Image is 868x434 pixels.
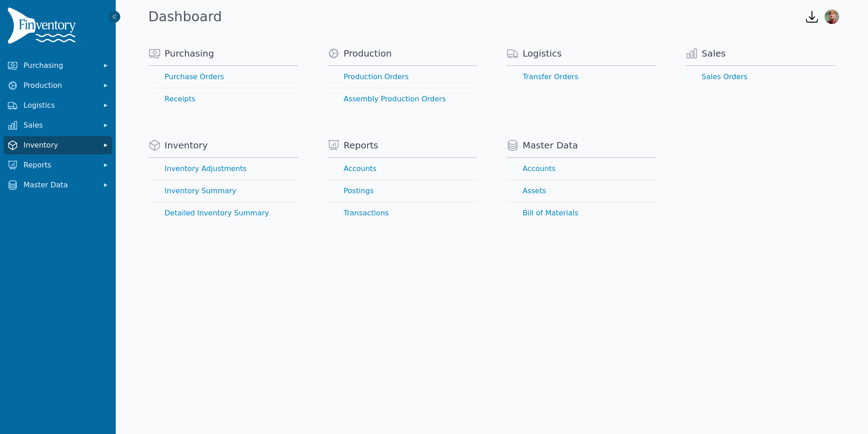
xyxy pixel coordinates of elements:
a: Accounts [327,158,477,180]
a: Purchase Orders [148,66,298,88]
span: Sales [24,120,96,131]
a: Assembly Production Orders [327,88,477,110]
button: Purchasing [4,57,112,75]
span: Logistics [523,47,562,60]
span: Production [344,47,392,60]
a: Detailed Inventory Summary [148,202,298,224]
a: Production Orders [327,66,477,88]
span: Production [24,80,96,91]
span: Logistics [24,100,96,111]
h1: Dashboard [148,9,222,25]
span: Reports [344,139,378,152]
button: Master Data [4,176,112,194]
span: Reports [24,160,96,171]
span: Master Data [523,139,578,152]
a: Receipts [148,88,298,110]
span: Inventory [165,139,208,152]
a: Inventory Adjustments [148,158,298,180]
button: Sales [4,116,112,134]
a: Accounts [506,158,656,180]
img: Finventory [7,7,80,48]
button: Production [4,76,112,95]
button: Logistics [4,96,112,114]
a: Postings [327,180,477,202]
a: Inventory Summary [148,180,298,202]
a: Sales Orders [685,66,835,88]
span: Purchasing [24,60,96,71]
span: Sales [702,47,726,60]
span: Master Data [24,180,96,191]
span: Inventory [24,140,96,151]
span: Purchasing [165,47,214,60]
img: Garrett Shevach [825,10,839,24]
a: Bill of Materials [506,202,656,224]
a: Assets [506,180,656,202]
a: Transfer Orders [506,66,656,88]
button: Reports [4,156,112,174]
a: Transactions [327,202,477,224]
button: Inventory [4,136,112,154]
